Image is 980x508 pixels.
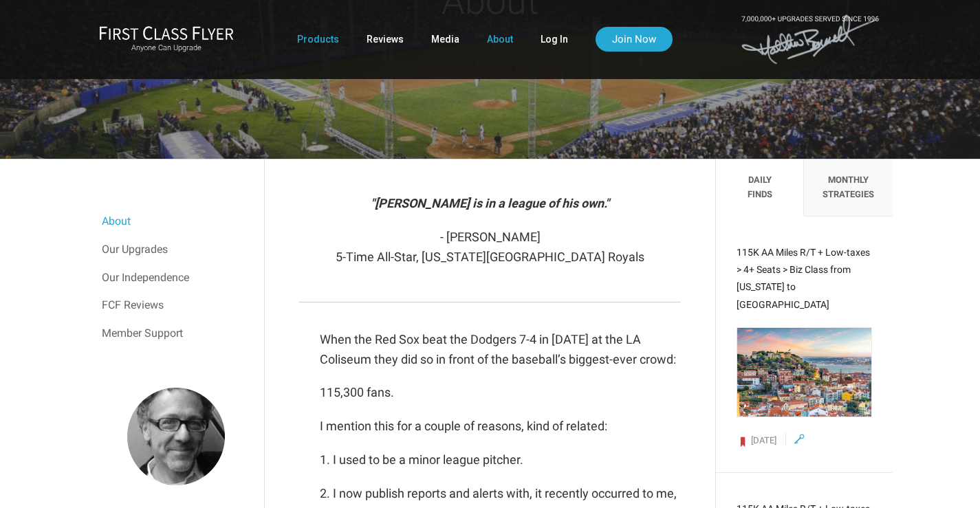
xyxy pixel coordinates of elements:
a: Reviews [367,27,404,52]
em: "[PERSON_NAME] is in a league of his own." [371,196,609,210]
p: When the Red Sox beat the Dodgers 7-4 in [DATE] at the LA Coliseum they did so in front of the ba... [320,330,681,370]
span: [DATE] [751,435,776,445]
li: Monthly Strategies [804,159,892,217]
p: 115,300 fans. [320,383,681,403]
a: Our Independence [102,264,250,291]
small: Anyone Can Upgrade [99,43,234,53]
p: I mention this for a couple of reasons, kind of related: [320,417,681,437]
span: 115K AA Miles R/T + Low-taxes > 4+ Seats > Biz Class from [US_STATE] to [GEOGRAPHIC_DATA] [737,247,870,310]
a: About [487,27,513,52]
li: Daily Finds [716,159,804,217]
a: First Class FlyerAnyone Can Upgrade [99,25,234,53]
a: 115K AA Miles R/T + Low-taxes > 4+ Seats > Biz Class from [US_STATE] to [GEOGRAPHIC_DATA] [DATE] [737,244,871,445]
a: Products [297,27,339,52]
p: - [PERSON_NAME] 5-Time All-Star, [US_STATE][GEOGRAPHIC_DATA] Royals [299,228,681,267]
a: Log In [541,27,568,52]
nav: Menu [102,208,250,346]
a: Media [431,27,459,52]
img: Thomas.png [127,388,225,485]
a: FCF Reviews [102,291,250,319]
a: Member Support [102,320,250,347]
img: First Class Flyer [99,25,234,40]
a: Our Upgrades [102,236,250,263]
a: About [102,208,250,235]
p: 1. I used to be a minor league pitcher. [320,450,681,470]
a: Join Now [596,27,673,52]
